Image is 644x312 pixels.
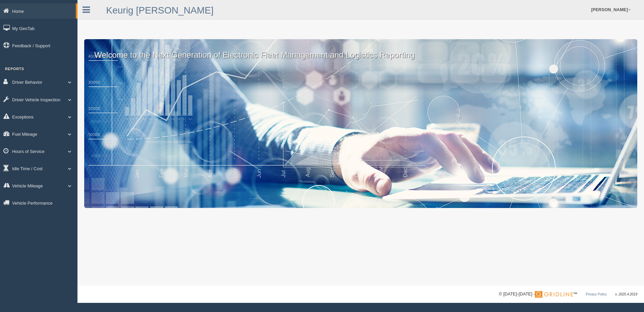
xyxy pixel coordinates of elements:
a: Keurig [PERSON_NAME] [106,5,214,16]
span: v. 2025.4.2019 [615,292,637,296]
div: © [DATE]-[DATE] - ™ [499,291,637,298]
img: Gridline [535,291,573,298]
a: Privacy Policy [586,292,607,296]
p: Welcome to the Next Generation of Electronic Fleet Management and Logistics Reporting [84,39,637,61]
